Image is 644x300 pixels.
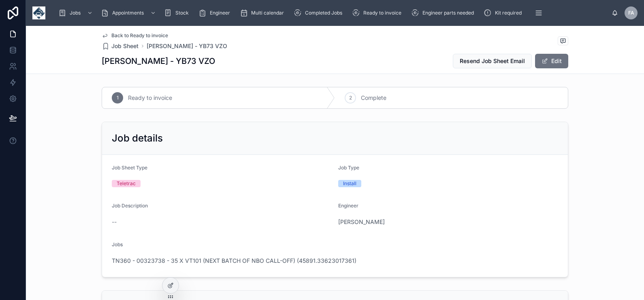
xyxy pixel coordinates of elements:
div: scrollable content [52,4,612,22]
span: Job Type [338,165,359,171]
button: Edit [535,54,568,68]
a: Engineer [196,6,236,20]
span: Jobs [70,10,81,16]
span: Job Description [112,203,148,209]
a: Back to Ready to invoice [102,32,168,39]
span: -- [112,218,117,226]
span: Engineer [338,203,358,209]
span: Ready to invoice [363,10,401,16]
div: Teletrac [117,180,136,187]
a: Multi calendar [237,6,290,20]
a: Kit required [481,6,527,20]
a: Stock [162,6,194,20]
span: Engineer parts needed [422,10,474,16]
span: Completed Jobs [305,10,342,16]
h2: Job details [112,132,163,145]
span: Stock [175,10,189,16]
h1: [PERSON_NAME] - YB73 VZO [102,55,215,67]
a: Completed Jobs [291,6,348,20]
a: Job Sheet [102,42,139,50]
a: Engineer parts needed [409,6,480,20]
span: Kit required [495,10,522,16]
span: 2 [349,95,352,101]
a: TN360 - 00323738 - 35 X VT101 (NEXT BATCH OF NBO CALL-OFF) (45891.33623017361) [112,257,356,265]
span: Jobs [112,241,123,247]
span: Multi calendar [251,10,284,16]
img: App logo [32,6,45,19]
a: Appointments [98,6,160,20]
span: Job Sheet [111,42,139,50]
span: FA [628,10,634,16]
span: Back to Ready to invoice [111,32,168,39]
span: Job Sheet Type [112,165,147,171]
button: Resend Job Sheet Email [453,54,532,68]
span: Engineer [210,10,230,16]
a: Ready to invoice [350,6,407,20]
span: Complete [361,94,386,102]
span: Ready to invoice [128,94,172,102]
div: Install [343,180,356,187]
span: 1 [117,95,119,101]
span: Appointments [112,10,144,16]
a: Jobs [56,6,97,20]
a: [PERSON_NAME] - YB73 VZO [147,42,227,50]
a: [PERSON_NAME] [338,218,385,226]
span: Resend Job Sheet Email [460,57,525,65]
